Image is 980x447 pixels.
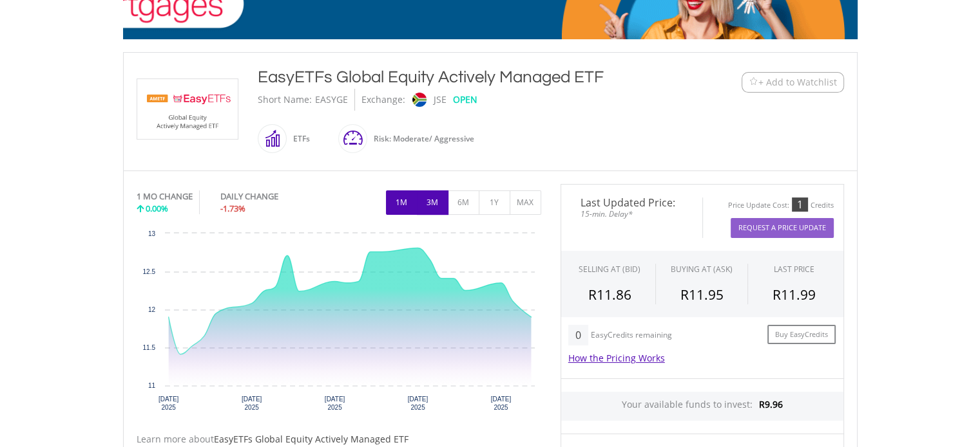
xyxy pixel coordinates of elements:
[591,331,672,342] div: EasyCredits remaining
[220,190,322,203] div: DAILY CHANGE
[315,89,348,111] div: EASYGE
[448,190,479,215] button: 6M
[148,306,155,313] text: 12
[773,286,816,304] span: R11.99
[158,396,178,411] text: [DATE] 2025
[258,89,312,111] div: Short Name:
[561,392,843,421] div: Your available funds to invest:
[137,227,541,420] div: Chart. Highcharts interactive chart.
[588,286,631,304] span: R11.86
[324,396,345,411] text: [DATE] 2025
[453,89,477,111] div: OPEN
[220,203,245,214] span: -1.73%
[137,227,541,420] svg: Interactive chart
[137,190,193,203] div: 1 MO CHANGE
[742,72,844,93] button: Watchlist + Add to Watchlist
[137,433,541,446] div: Learn more about
[139,79,236,139] img: TFSA.EASYGE.png
[407,396,428,411] text: [DATE] 2025
[568,325,588,345] div: 0
[758,76,837,89] span: + Add to Watchlist
[792,197,808,212] div: 1
[571,197,693,208] span: Last Updated Price:
[148,230,155,237] text: 13
[490,396,511,411] text: [DATE] 2025
[759,398,783,410] span: R9.96
[749,77,758,87] img: Watchlist
[571,208,693,220] span: 15-min. Delay*
[434,89,447,111] div: JSE
[731,218,834,238] button: Request A Price Update
[811,201,834,210] div: Credits
[287,123,310,154] div: ETFs
[417,190,448,215] button: 3M
[728,201,789,210] div: Price Update Cost:
[367,123,474,154] div: Risk: Moderate/ Aggressive
[148,382,155,389] text: 11
[767,325,836,345] a: Buy EasyCredits
[479,190,510,215] button: 1Y
[142,344,155,351] text: 11.5
[361,89,405,111] div: Exchange:
[142,268,155,275] text: 12.5
[214,433,408,445] span: EasyETFs Global Equity Actively Managed ETF
[146,203,168,214] span: 0.00%
[258,66,662,89] div: EasyETFs Global Equity Actively Managed ETF
[241,396,262,411] text: [DATE] 2025
[412,93,426,107] img: jse.png
[671,264,733,275] span: BUYING AT (ASK)
[579,264,640,275] div: SELLING AT (BID)
[680,286,723,304] span: R11.95
[774,264,814,275] div: LAST PRICE
[386,190,418,215] button: 1M
[568,352,665,364] a: How the Pricing Works
[510,190,541,215] button: MAX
